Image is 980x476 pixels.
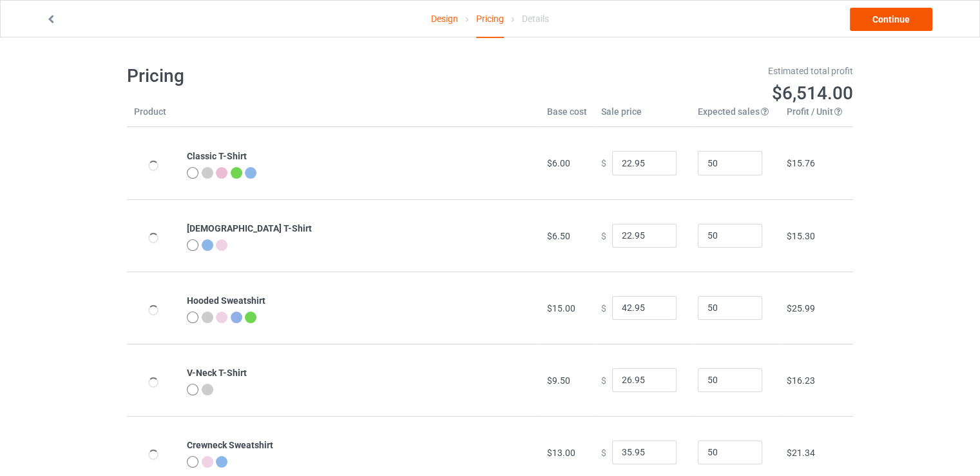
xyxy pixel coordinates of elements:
[499,64,854,77] div: Estimated total profit
[850,8,932,31] a: Continue
[187,151,247,161] b: Classic T-Shirt
[547,375,570,386] span: $9.50
[187,440,273,450] b: Crewneck Sweatshirt
[601,158,606,168] span: $
[547,303,575,313] span: $15.00
[601,447,606,457] span: $
[431,1,458,37] a: Design
[187,368,247,378] b: V-Neck T-Shirt
[187,295,265,306] b: Hooded Sweatshirt
[547,448,575,458] span: $13.00
[601,375,606,385] span: $
[772,83,853,104] span: $6,514.00
[127,105,180,127] th: Product
[547,231,570,241] span: $6.50
[787,158,815,168] span: $15.76
[540,105,594,127] th: Base cost
[601,230,606,241] span: $
[787,303,815,313] span: $25.99
[780,105,853,127] th: Profit / Unit
[787,375,815,386] span: $16.23
[187,223,312,233] b: [DEMOGRAPHIC_DATA] T-Shirt
[691,105,780,127] th: Expected sales
[547,158,570,168] span: $6.00
[787,231,815,241] span: $15.30
[787,448,815,458] span: $21.34
[522,1,549,37] div: Details
[127,64,481,88] h1: Pricing
[601,302,606,313] span: $
[594,105,691,127] th: Sale price
[476,1,504,38] div: Pricing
